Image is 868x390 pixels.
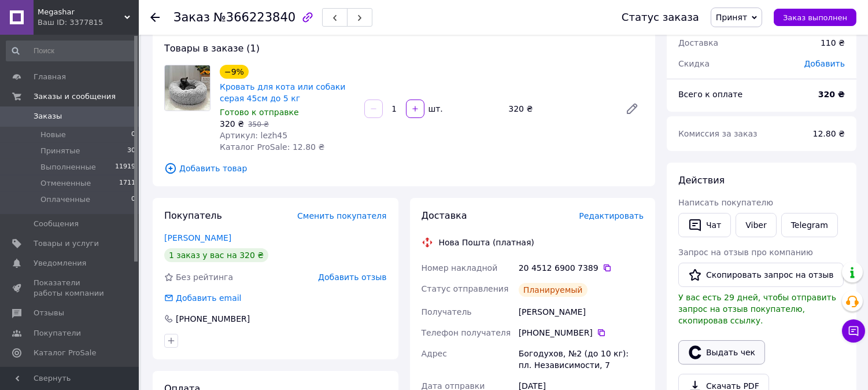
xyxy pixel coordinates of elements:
span: Готово к отправке [220,108,299,117]
span: Заказ [173,10,210,24]
button: Чат с покупателем [842,319,865,343]
span: Выполненные [40,162,96,172]
span: Отзывы [34,308,64,318]
span: Комиссия за заказ [678,129,758,138]
span: Скидка [678,59,710,68]
span: Показатели работы компании [34,278,107,299]
a: Viber [736,213,776,237]
span: Покупатели [34,328,81,339]
span: Оплаченные [40,194,90,205]
span: Каталог ProSale [34,348,96,358]
div: Ваш ID: 3377815 [38,17,139,28]
span: Действия [678,175,725,186]
span: Редактировать [579,211,644,220]
span: Товары и услуги [34,238,99,249]
span: Megashar [38,7,124,17]
input: Поиск [6,41,136,61]
span: Запрос на отзыв про компанию [678,248,813,257]
div: Богодухов, №2 (до 10 кг): пл. Независимости, 7 [516,343,646,376]
span: Всего к оплате [678,90,743,99]
div: Статус заказа [622,12,699,23]
span: Сменить покупателя [297,211,386,220]
span: Добавить товар [164,162,644,175]
span: 0 [131,130,135,140]
span: Заказ выполнен [783,13,847,22]
span: 12.80 ₴ [813,129,845,138]
span: Доставка [678,38,718,47]
span: Заказы и сообщения [34,91,116,102]
span: Номер накладной [422,263,498,273]
div: 320 ₴ [504,101,616,117]
span: Добавить [804,59,845,68]
button: Заказ выполнен [774,9,856,26]
span: Написать покупателю [678,198,773,207]
span: Покупатель [164,210,222,221]
a: Telegram [781,213,838,237]
span: Телефон получателя [422,328,511,337]
div: Добавить email [163,292,243,304]
button: Чат [678,213,731,237]
a: Редактировать [620,97,644,120]
a: Кровать для кота или собаки серая 45см до 5 кг [220,82,345,103]
span: 350 ₴ [248,120,269,128]
div: Планируемый [519,283,588,297]
span: 320 ₴ [220,119,244,128]
span: Доставка [422,210,467,221]
button: Скопировать запрос на отзыв [678,263,844,287]
span: №366223840 [213,10,296,24]
span: Уведомления [34,258,86,268]
img: Кровать для кота или собаки серая 45см до 5 кг [165,65,210,111]
div: [PHONE_NUMBER] [519,327,644,339]
span: 30 [127,146,135,156]
a: [PERSON_NAME] [164,233,231,242]
b: 320 ₴ [818,90,845,99]
div: 20 4512 6900 7389 [519,262,644,274]
div: Нова Пошта (платная) [436,237,537,248]
span: Принят [716,13,747,22]
span: Каталог ProSale: 12.80 ₴ [220,142,324,152]
span: Получатель [422,307,472,317]
span: Главная [34,72,66,82]
button: Выдать чек [678,340,765,365]
span: Адрес [422,349,447,358]
span: Заказы [34,111,62,122]
span: Без рейтинга [176,273,233,282]
span: Новые [40,130,66,140]
span: Артикул: lezh45 [220,131,287,140]
span: 1711 [119,178,135,189]
div: [PERSON_NAME] [516,301,646,322]
div: −9% [220,65,249,79]
span: Сообщения [34,219,79,229]
div: шт. [426,103,444,115]
span: Отмененные [40,178,91,189]
span: У вас есть 29 дней, чтобы отправить запрос на отзыв покупателю, скопировав ссылку. [678,293,836,325]
span: Статус отправления [422,284,509,293]
div: 110 ₴ [814,30,852,56]
span: Добавить отзыв [318,273,386,282]
div: Добавить email [175,292,243,304]
div: [PHONE_NUMBER] [175,313,251,325]
span: Товары в заказе (1) [164,43,260,54]
div: Вернуться назад [150,12,160,23]
div: 1 заказ у вас на 320 ₴ [164,248,268,262]
span: Принятые [40,146,80,156]
span: 11919 [115,162,135,172]
span: 0 [131,194,135,205]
